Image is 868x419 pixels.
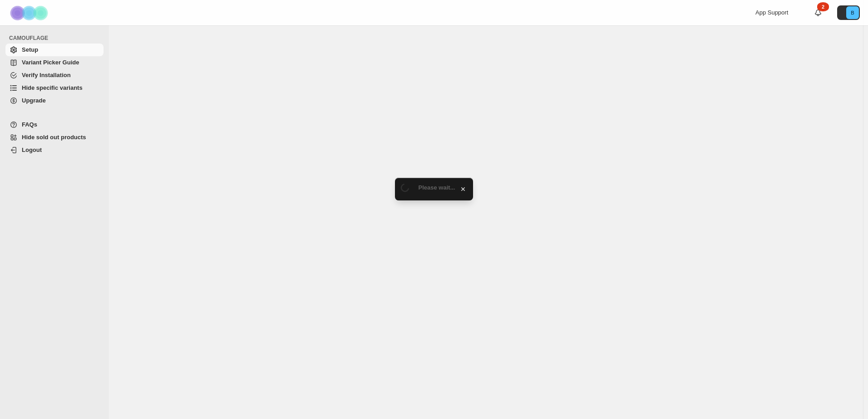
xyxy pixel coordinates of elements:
a: Hide sold out products [5,131,104,144]
a: Verify Installation [5,69,104,82]
span: Variant Picker Guide [22,59,79,66]
span: Please wait... [419,184,455,191]
a: 2 [814,8,823,17]
button: Avatar with initials B [837,5,860,20]
span: Hide specific variants [22,84,83,91]
a: FAQs [5,118,104,131]
div: 2 [817,2,829,11]
span: Verify Installation [22,72,71,78]
img: Camouflage [7,0,53,25]
span: FAQs [22,121,37,128]
a: Upgrade [5,94,104,107]
span: Setup [22,46,38,53]
span: Hide sold out products [22,134,86,141]
span: App Support [755,9,788,16]
a: Variant Picker Guide [5,56,104,69]
a: Setup [5,44,104,56]
a: Logout [5,144,104,156]
span: Upgrade [22,97,46,104]
a: Hide specific variants [5,82,104,94]
text: B [851,10,854,15]
span: Avatar with initials B [846,6,859,19]
span: CAMOUFLAGE [9,34,104,42]
span: Logout [22,146,42,153]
